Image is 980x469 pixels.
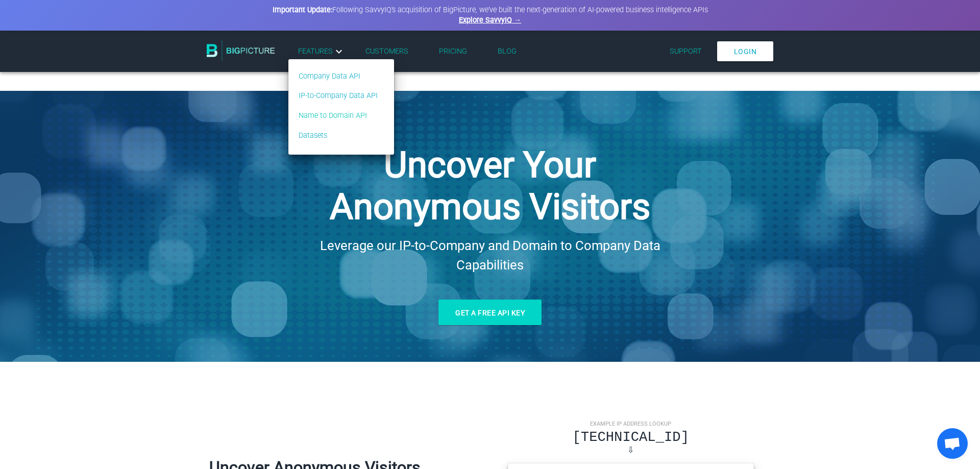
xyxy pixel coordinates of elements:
[207,40,275,61] img: BigPicture.io
[299,144,681,228] h1: Uncover Your Anonymous Visitors
[299,130,378,141] a: Datasets
[298,45,345,58] a: Features
[299,236,681,275] h2: Leverage our IP-to-Company and Domain to Company Data Capabilities
[299,90,378,102] a: IP-to-Company Data API
[717,41,774,61] a: Login
[508,429,754,445] div: [TECHNICAL_ID]
[937,428,968,459] a: Open chat
[508,419,754,429] div: Example IP Address Lookup
[299,71,378,82] a: Company Data API
[299,110,378,121] a: Name to Domain API
[438,300,542,325] a: Get a free API key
